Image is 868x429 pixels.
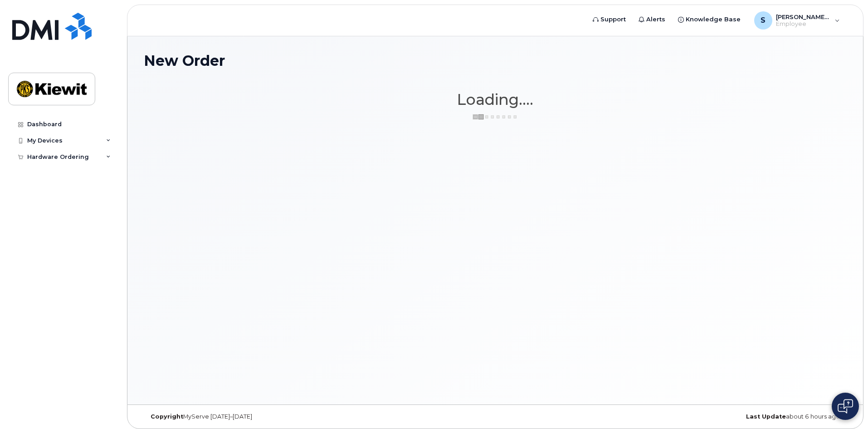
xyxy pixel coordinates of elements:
div: MyServe [DATE]–[DATE] [144,413,378,420]
img: ajax-loader-3a6953c30dc77f0bf724df975f13086db4f4c1262e45940f03d1251963f1bf2e.gif [473,113,518,120]
strong: Last Update [746,413,786,420]
img: Open chat [838,399,853,414]
h1: New Order [144,53,847,69]
div: about 6 hours ago [612,413,847,420]
h1: Loading.... [144,91,847,108]
strong: Copyright [151,413,183,420]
